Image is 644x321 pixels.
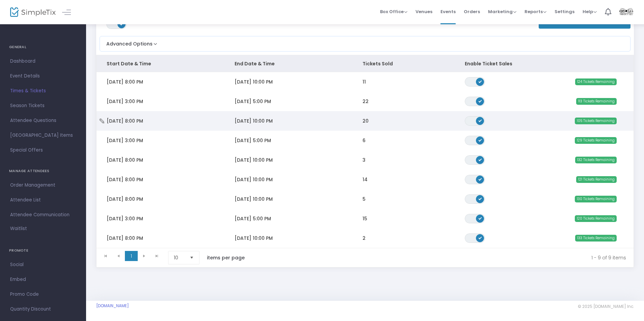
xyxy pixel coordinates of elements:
[97,55,224,72] th: Start Date & Time
[235,78,273,85] span: [DATE] 10:00 PM
[478,236,482,239] span: ON
[578,304,634,309] span: © 2025 [DOMAIN_NAME] Inc.
[575,157,617,163] span: 132 Tickets Remaining
[235,118,273,124] span: [DATE] 10:00 PM
[363,137,366,144] span: 6
[575,137,617,144] span: 129 Tickets Remaining
[478,158,482,161] span: ON
[9,40,77,54] h4: GENERAL
[464,3,480,20] span: Orders
[525,8,546,15] span: Reports
[363,215,367,222] span: 15
[107,157,143,163] span: [DATE] 8:00 PM
[478,79,482,83] span: ON
[583,8,597,15] span: Help
[224,55,352,72] th: End Date & Time
[10,116,76,125] span: Attendee Questions
[9,244,77,257] h4: PROMOTE
[10,72,76,81] span: Event Details
[576,176,617,183] span: 121 Tickets Remaining
[235,157,273,163] span: [DATE] 10:00 PM
[187,251,196,264] button: Select
[10,225,27,232] span: Waitlist
[235,235,273,242] span: [DATE] 10:00 PM
[207,254,245,261] label: items per page
[488,8,516,15] span: Marketing
[415,3,432,20] span: Venues
[174,254,184,261] span: 10
[10,146,76,155] span: Special Offers
[107,98,143,105] span: [DATE] 3:00 PM
[575,118,617,124] span: 105 Tickets Remaining
[575,235,617,242] span: 133 Tickets Remaining
[478,119,482,122] span: ON
[363,176,368,183] span: 14
[555,3,574,20] span: Settings
[96,303,129,309] a: [DOMAIN_NAME]
[259,251,626,264] kendo-pager-info: 1 - 9 of 9 items
[235,137,271,144] span: [DATE] 5:00 PM
[352,55,455,72] th: Tickets Sold
[478,99,482,102] span: ON
[235,176,273,183] span: [DATE] 10:00 PM
[97,55,634,248] div: Data table
[440,3,456,20] span: Events
[10,181,76,190] span: Order Management
[10,275,76,284] span: Embed
[10,290,76,299] span: Promo Code
[235,215,271,222] span: [DATE] 5:00 PM
[575,215,617,222] span: 120 Tickets Remaining
[107,176,143,183] span: [DATE] 8:00 PM
[10,101,76,110] span: Season Tickets
[363,235,366,242] span: 2
[576,98,617,105] span: 113 Tickets Remaining
[10,196,76,204] span: Attendee List
[10,57,76,66] span: Dashboard
[478,216,482,220] span: ON
[125,251,138,261] span: Page 1
[10,260,76,269] span: Social
[10,87,76,95] span: Times & Tickets
[10,131,76,140] span: [GEOGRAPHIC_DATA] Items
[100,36,159,47] button: Advanced Options
[10,211,76,219] span: Attendee Communication
[575,78,617,85] span: 124 Tickets Remaining
[10,305,76,314] span: Quantity Discount
[107,235,143,242] span: [DATE] 8:00 PM
[478,197,482,200] span: ON
[363,98,369,105] span: 22
[107,78,143,85] span: [DATE] 8:00 PM
[575,196,617,202] span: 130 Tickets Remaining
[363,118,369,124] span: 20
[380,8,407,15] span: Box Office
[107,137,143,144] span: [DATE] 3:00 PM
[107,196,143,202] span: [DATE] 8:00 PM
[478,177,482,181] span: ON
[455,55,531,72] th: Enable Ticket Sales
[363,78,366,85] span: 11
[107,118,143,124] span: [DATE] 8:00 PM
[107,215,143,222] span: [DATE] 3:00 PM
[363,196,366,202] span: 5
[235,98,271,105] span: [DATE] 5:00 PM
[478,138,482,141] span: ON
[363,157,366,163] span: 3
[9,164,77,178] h4: MANAGE ATTENDEES
[235,196,273,202] span: [DATE] 10:00 PM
